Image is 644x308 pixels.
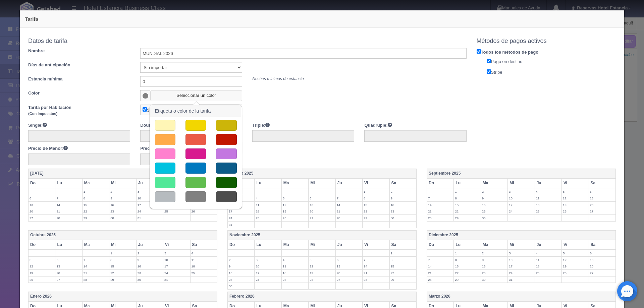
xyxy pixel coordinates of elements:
label: Estancia mínima [23,76,135,82]
label: 27 [55,276,82,283]
input: Stripe [487,69,491,74]
label: 25 [163,208,190,214]
h4: Tarifa [25,15,619,22]
label: 9 [390,195,416,201]
label: 25 [535,270,561,276]
label: 30 [228,283,254,289]
th: Mi [309,178,335,188]
label: 26 [29,276,55,283]
label: 19 [282,208,308,214]
th: Ma [481,178,507,188]
label: 13 [589,195,615,201]
label: 2 [228,257,254,263]
label: 22 [83,208,109,214]
label: 15 [390,263,416,269]
label: 10 [508,195,534,201]
th: Ju [136,240,163,250]
label: 20 [336,270,362,276]
label: Tarifa por Habitación [23,105,135,117]
label: 1 [390,250,416,256]
label: 5 [309,257,335,263]
label: 1 [83,188,109,195]
label: 27 [589,270,615,276]
label: 18 [191,263,217,269]
label: 27 [336,276,362,283]
label: 21 [55,208,82,214]
label: 18 [282,270,308,276]
label: 14 [363,263,389,269]
th: Agosto 2025 [227,169,416,179]
th: Lu [454,240,481,250]
th: Mi [309,240,335,250]
label: 4 [282,257,308,263]
label: 21 [336,208,362,214]
label: 3 [163,250,190,256]
th: Diciembre 2025 [427,230,615,240]
label: 6 [336,257,362,263]
label: 20 [55,270,82,276]
th: Ma [82,178,109,188]
label: 15 [363,202,389,208]
button: Seleccionar un color [150,90,242,101]
label: 2 [481,250,507,256]
label: 4 [535,250,561,256]
label: 25 [191,270,217,276]
label: 17 [508,202,534,208]
label: 24 [255,276,281,283]
label: 28 [83,276,109,283]
label: 30 [481,276,507,283]
label: 22 [454,208,480,214]
label: 31 [228,222,254,228]
th: [DATE] [29,169,217,179]
label: 11 [535,195,561,201]
label: 11 [191,257,217,263]
label: 13 [336,263,362,269]
label: 13 [55,263,82,269]
label: 30 [481,215,507,221]
label: 24 [508,270,534,276]
label: 17 [137,202,163,208]
label: Quadruple: [364,122,392,129]
label: 24 [137,208,163,214]
label: 7 [336,195,362,201]
th: Lu [255,178,281,188]
label: 22 [109,270,136,276]
th: Vi [363,178,389,188]
h3: Etiqueta o color de la tarifa [150,105,241,117]
label: 23 [228,276,254,283]
label: 20 [309,208,335,214]
label: 19 [29,270,55,276]
label: 18 [535,202,561,208]
th: Vi [163,240,190,250]
th: Mi [508,178,535,188]
label: 30 [109,215,136,221]
th: Sa [589,240,615,250]
label: 14 [336,202,362,208]
label: 11 [255,202,281,208]
input: Todos los métodos de pago [477,49,481,54]
label: 15 [109,263,136,269]
label: 15 [83,202,109,208]
h4: Datos de tarifa [28,38,467,45]
label: 17 [163,263,190,269]
label: 8 [454,195,480,201]
label: Color [23,90,135,97]
label: 18 [255,208,281,214]
label: 7 [427,195,453,201]
th: Ju [136,178,163,188]
label: 21 [427,270,453,276]
label: 23 [109,208,136,214]
label: 30 [390,215,416,221]
th: Do [29,178,55,188]
label: 16 [481,263,507,269]
label: 12 [29,263,55,269]
th: Vi [363,240,389,250]
th: Septiembre 2025 [427,169,615,179]
label: 1 [454,250,480,256]
th: Ma [481,240,507,250]
th: Marzo 2026 [427,292,615,302]
label: 8 [390,257,416,263]
label: 11 [282,263,308,269]
th: Ju [535,240,561,250]
th: Febrero 2026 [227,292,416,302]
